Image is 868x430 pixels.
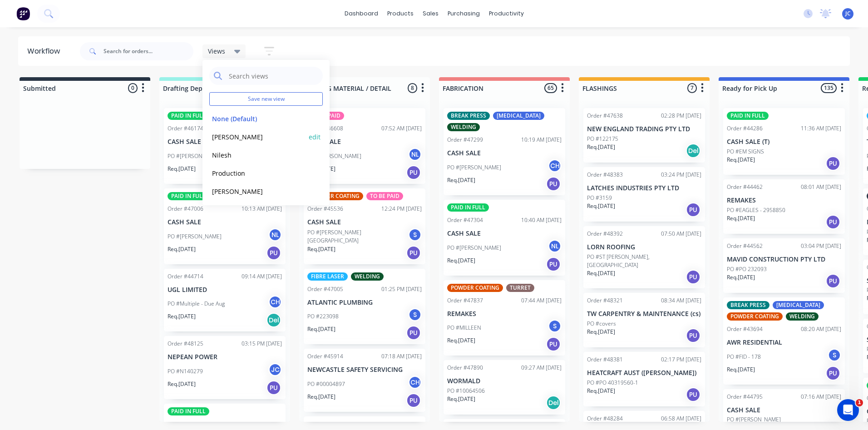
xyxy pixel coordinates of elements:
[546,395,561,410] div: Del
[826,156,840,171] div: PU
[406,246,421,260] div: PU
[587,171,623,179] div: Order #48383
[447,310,562,318] p: REMAKES
[727,312,783,321] div: POWDER COATING
[351,272,384,281] div: WELDING
[727,273,755,282] p: Req. [DATE]
[408,308,422,321] div: S
[727,124,763,133] div: Order #44286
[209,92,323,106] button: Save new view
[686,387,700,402] div: PU
[587,135,618,143] p: PO #122175
[723,238,845,293] div: Order #4456203:04 PM [DATE]MAVID CONSTRUCTION PTY LTDPO #PO 232093Req.[DATE]PU
[546,177,561,191] div: PU
[168,420,203,428] div: Order #48190
[447,297,483,305] div: Order #47837
[723,179,845,234] div: Order #4446208:01 AM [DATE]REMAKESPO #EAGLES - 2958850Req.[DATE]PU
[307,325,335,333] p: Req. [DATE]
[587,415,623,423] div: Order #48284
[307,228,408,245] p: PO #[PERSON_NAME][GEOGRAPHIC_DATA]
[447,387,485,395] p: PO #10064506
[727,301,769,309] div: BREAK PRESS
[443,7,484,20] div: purchasing
[447,395,475,403] p: Req. [DATE]
[447,123,480,131] div: WELDING
[546,257,561,272] div: PU
[447,377,562,385] p: WORMALD
[168,286,282,294] p: UGL LIMITED
[727,183,763,191] div: Order #44462
[548,239,562,253] div: NL
[587,112,623,120] div: Order #47638
[661,415,701,423] div: 06:58 AM [DATE]
[16,7,30,20] img: Factory
[307,272,348,281] div: FIBRE LASER
[661,230,701,238] div: 07:50 AM [DATE]
[521,216,562,224] div: 10:40 AM [DATE]
[587,310,701,318] p: TW CARPENTRY & MAINTENANCE (cs)
[587,230,623,238] div: Order #48392
[266,381,281,395] div: PU
[168,353,282,361] p: NEPEAN POWER
[228,67,318,85] input: Search views
[381,285,422,293] div: 01:25 PM [DATE]
[164,108,286,184] div: PAID IN FULLOrder #4617407:37 AM [DATE]CASH SALEPO #[PERSON_NAME]NLReq.[DATE]PU
[168,340,203,348] div: Order #48125
[366,192,403,200] div: TO BE PAID
[583,226,705,288] div: Order #4839207:50 AM [DATE]LORN ROOFINGPO #ST [PERSON_NAME], [GEOGRAPHIC_DATA]Req.[DATE]PU
[307,420,343,428] div: Order #48375
[727,197,841,204] p: REMAKES
[266,313,281,327] div: Del
[587,297,623,305] div: Order #48321
[447,136,483,144] div: Order #47299
[837,399,859,421] iframe: Intercom live chat
[845,10,851,18] span: JC
[304,269,425,345] div: FIBRE LASERWELDINGOrder #4700501:25 PM [DATE]ATLANTIC PLUMBINGPO #223098SReq.[DATE]PU
[242,420,282,428] div: 12:14 PM [DATE]
[381,352,422,361] div: 07:18 AM [DATE]
[727,325,763,333] div: Order #43694
[521,136,562,144] div: 10:19 AM [DATE]
[447,176,475,184] p: Req. [DATE]
[209,114,306,124] button: None (Default)
[304,188,425,264] div: POWDER COATINGTO BE PAIDOrder #4553612:24 PM [DATE]CASH SALEPO #[PERSON_NAME][GEOGRAPHIC_DATA]SRe...
[408,376,422,389] div: CH
[208,46,225,56] span: Views
[727,206,785,214] p: PO #EAGLES - 2958850
[587,369,701,377] p: HEATCRAFT AUST ([PERSON_NAME])
[727,148,764,156] p: PO #EM SIGNS
[447,336,475,345] p: Req. [DATE]
[686,270,700,284] div: PU
[304,349,425,412] div: Order #4591407:18 AM [DATE]NEWCASTLE SAFETY SERVICINGPO #00004897CHReq.[DATE]PU
[444,360,565,415] div: Order #4789009:27 AM [DATE]WORMALDPO #10064506Req.[DATE]Del
[268,228,282,242] div: NL
[209,168,306,178] button: Production
[727,393,763,401] div: Order #44795
[444,280,565,356] div: POWDER COATINGTURRETOrder #4783707:44 AM [DATE]REMAKESPO #MILLEENSReq.[DATE]PU
[801,242,841,250] div: 03:04 PM [DATE]
[307,380,345,388] p: PO #00004897
[309,132,321,142] button: edit
[418,7,443,20] div: sales
[727,256,841,263] p: MAVID CONSTRUCTION PTY LTD
[493,112,544,120] div: [MEDICAL_DATA]
[444,200,565,276] div: PAID IN FULLOrder #4730410:40 AM [DATE]CASH SALEPO #[PERSON_NAME]NLReq.[DATE]PU
[801,325,841,333] div: 08:20 AM [DATE]
[209,132,306,142] button: [PERSON_NAME]
[661,297,701,305] div: 08:34 AM [DATE]
[727,242,763,250] div: Order #44562
[268,295,282,309] div: CH
[447,230,562,237] p: CASH SALE
[168,312,196,321] p: Req. [DATE]
[307,192,363,200] div: POWDER COATING
[521,364,562,372] div: 09:27 AM [DATE]
[381,124,422,133] div: 07:52 AM [DATE]
[786,312,819,321] div: WELDING
[307,366,422,374] p: NEWCASTLE SAFETY SERVICING
[164,188,286,264] div: PAID IN FULLOrder #4700610:13 AM [DATE]CASH SALEPO #[PERSON_NAME]NLReq.[DATE]PU
[727,353,761,361] p: PO #FID - 178
[583,352,705,406] div: Order #4838102:17 PM [DATE]HEATCRAFT AUST ([PERSON_NAME])PO #PO 40319560-1Req.[DATE]PU
[686,203,700,217] div: PU
[307,393,335,401] p: Req. [DATE]
[506,284,534,292] div: TURRET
